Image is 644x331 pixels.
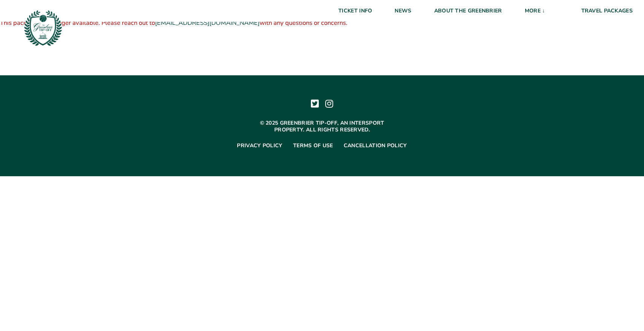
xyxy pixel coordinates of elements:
[237,142,282,149] a: Privacy Policy
[155,18,260,27] a: [EMAIL_ADDRESS][DOMAIN_NAME]
[293,142,333,149] a: Terms of Use
[247,120,398,133] p: © 2025 Greenbrier Tip-off, an Intersport property. All rights reserved.
[23,8,63,48] img: Greenbrier Tip-Off
[344,142,407,149] a: Cancellation Policy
